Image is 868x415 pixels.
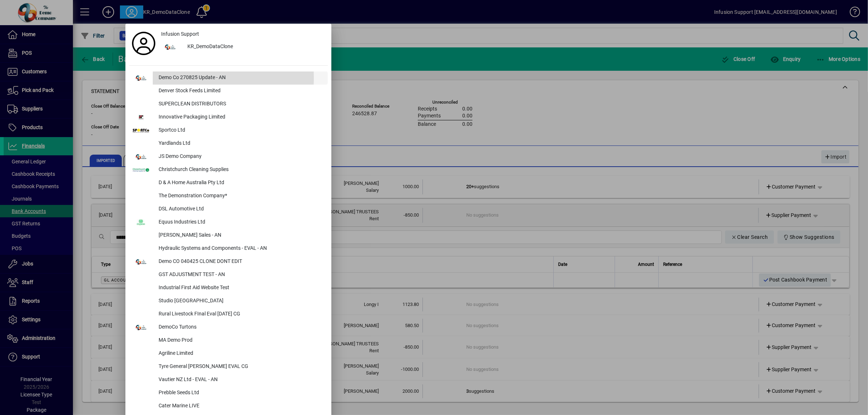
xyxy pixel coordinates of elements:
[153,71,328,85] div: Demo Co 270825 Update - AN
[153,400,328,413] div: Cater Marine LIVE
[153,150,328,163] div: JS Demo Company
[129,85,328,98] button: Denver Stock Feeds Limited
[153,216,328,229] div: Equus Industries Ltd
[153,85,328,98] div: Denver Stock Feeds Limited
[129,347,328,360] button: Agriline Limited
[129,203,328,216] button: DSL Automotive Ltd
[129,295,328,308] button: Studio [GEOGRAPHIC_DATA]
[129,111,328,124] button: Innovative Packaging Limited
[153,373,328,387] div: Vautier NZ Ltd - EVAL - AN
[153,111,328,124] div: Innovative Packaging Limited
[129,334,328,347] button: MA Demo Prod
[153,98,328,111] div: SUPERCLEAN DISTRIBUTORS
[153,308,328,321] div: Rural Livestock FInal Eval [DATE] CG
[129,387,328,400] button: Prebble Seeds Ltd
[129,360,328,373] button: Tyre General [PERSON_NAME] EVAL CG
[129,190,328,203] button: The Demonstration Company*
[129,373,328,387] button: Vautier NZ Ltd - EVAL - AN
[153,137,328,150] div: Yardlands Ltd
[158,40,328,54] button: KR_DemoDataClone
[153,268,328,282] div: GST ADJUSTMENT TEST - AN
[129,98,328,111] button: SUPERCLEAN DISTRIBUTORS
[129,137,328,150] button: Yardlands Ltd
[129,229,328,242] button: [PERSON_NAME] Sales - AN
[153,124,328,137] div: Sportco Ltd
[129,268,328,282] button: GST ADJUSTMENT TEST - AN
[153,190,328,203] div: The Demonstration Company*
[153,387,328,400] div: Prebble Seeds Ltd
[129,71,328,85] button: Demo Co 270825 Update - AN
[129,255,328,268] button: Demo CO 040425 CLONE DONT EDIT
[161,30,199,38] span: Infusion Support
[153,255,328,268] div: Demo CO 040425 CLONE DONT EDIT
[129,177,328,190] button: D & A Home Australia Pty Ltd
[129,124,328,137] button: Sportco Ltd
[153,203,328,216] div: DSL Automotive Ltd
[129,321,328,334] button: DemoCo Turtons
[153,282,328,295] div: Industrial First Aid Website Test
[129,242,328,255] button: Hydraulic Systems and Components - EVAL - AN
[182,40,328,54] div: KR_DemoDataClone
[129,400,328,413] button: Cater Marine LIVE
[129,37,158,50] a: Profile
[153,295,328,308] div: Studio [GEOGRAPHIC_DATA]
[153,177,328,190] div: D & A Home Australia Pty Ltd
[129,150,328,163] button: JS Demo Company
[129,282,328,295] button: Industrial First Aid Website Test
[129,308,328,321] button: Rural Livestock FInal Eval [DATE] CG
[153,163,328,177] div: Christchurch Cleaning Supplies
[153,229,328,242] div: [PERSON_NAME] Sales - AN
[158,27,328,40] a: Infusion Support
[153,321,328,334] div: DemoCo Turtons
[153,347,328,360] div: Agriline Limited
[153,334,328,347] div: MA Demo Prod
[129,163,328,177] button: Christchurch Cleaning Supplies
[153,360,328,373] div: Tyre General [PERSON_NAME] EVAL CG
[153,242,328,255] div: Hydraulic Systems and Components - EVAL - AN
[129,216,328,229] button: Equus Industries Ltd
